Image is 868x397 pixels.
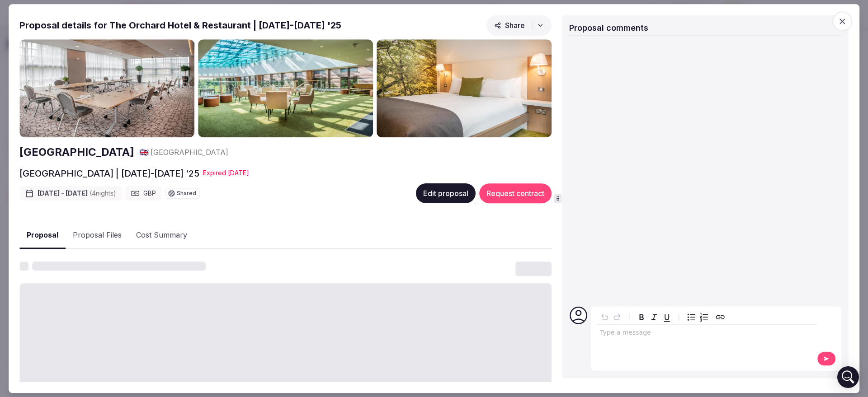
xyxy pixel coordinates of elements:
[19,167,199,180] h2: [GEOGRAPHIC_DATA] | [DATE]-[DATE] '25
[198,39,373,138] img: Gallery photo 2
[635,311,648,323] button: Bold
[19,19,341,32] h2: Proposal details for The Orchard Hotel & Restaurant | [DATE]-[DATE] '25
[177,191,196,196] span: Shared
[479,183,552,203] button: Request contract
[203,168,249,177] div: Expire d [DATE]
[486,15,552,36] button: Share
[660,311,673,323] button: Underline
[494,21,525,30] span: Share
[416,183,476,203] button: Edit proposal
[90,189,116,197] span: ( 4 night s )
[596,325,817,343] div: editable markdown
[569,23,648,33] span: Proposal comments
[19,39,194,138] img: Gallery photo 1
[698,311,710,323] button: Numbered list
[19,145,134,160] a: [GEOGRAPHIC_DATA]
[140,147,149,157] button: 🇬🇧
[19,222,66,249] button: Proposal
[38,189,116,198] span: [DATE] - [DATE]
[714,311,726,323] button: Create link
[151,147,228,157] span: [GEOGRAPHIC_DATA]
[648,311,660,323] button: Italic
[377,39,552,138] img: Gallery photo 3
[129,223,194,249] button: Cost Summary
[66,223,129,249] button: Proposal Files
[685,311,710,323] div: toggle group
[140,148,149,157] span: 🇬🇧
[125,186,161,201] div: GBP
[685,311,698,323] button: Bulleted list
